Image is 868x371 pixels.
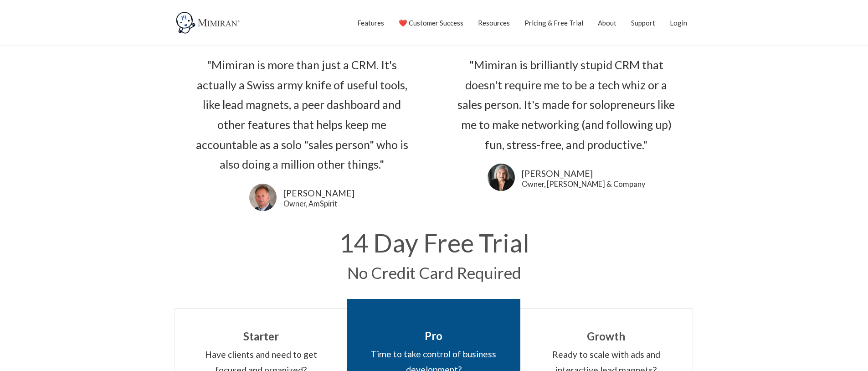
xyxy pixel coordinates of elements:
[283,200,354,207] a: Owner, AmSpirit
[188,230,680,256] h1: 14 Day Free Trial
[478,11,510,34] a: Resources
[249,184,277,211] img: Frank Agin
[670,11,687,34] a: Login
[598,11,616,34] a: About
[524,11,583,34] a: Pricing & Free Trial
[534,327,679,346] div: Growth
[283,187,354,200] a: [PERSON_NAME]
[452,55,680,155] div: "Mimiran is brilliantly stupid CRM that doesn't require me to be a tech whiz or a sales person. I...
[522,180,645,188] a: Owner, [PERSON_NAME] & Company
[631,11,655,34] a: Support
[357,11,384,34] a: Features
[361,326,507,345] div: Pro
[488,164,515,191] img: Lori Karpman uses Mimiran CRM to grow her business
[188,55,416,175] div: "Mimiran is more than just a CRM. It's actually a Swiss army knife of useful tools, like lead mag...
[399,11,463,34] a: ❤️ Customer Success
[189,327,334,346] div: Starter
[175,11,243,34] img: Mimiran CRM
[522,167,645,180] a: [PERSON_NAME]
[188,265,680,281] h2: No Credit Card Required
